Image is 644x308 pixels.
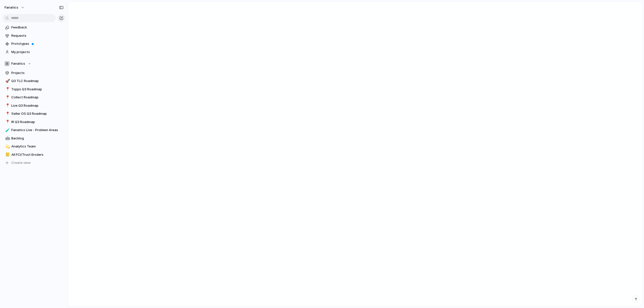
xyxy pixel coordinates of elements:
[11,152,64,157] span: All FCI/Trust Eroders
[5,111,9,117] div: 📍
[5,119,9,125] div: 📍
[3,32,65,40] a: Requests
[3,118,65,126] a: 📍IR Q3 Roadmap
[3,40,65,48] a: Prototypes
[3,151,65,159] a: 📒All FCI/Trust Eroders
[3,110,65,118] a: 📍Seller OS Q3 Roadmap
[11,25,64,30] span: Feedback
[3,86,65,93] a: 📍Topps Q3 Roadmap
[3,60,65,67] button: Fanatics
[3,135,65,142] a: 🤖Backlog
[11,120,64,125] span: IR Q3 Roadmap
[5,111,10,116] button: 📍
[5,95,9,100] div: 📍
[3,126,65,134] a: 🧪Fanatics Live - Problem Areas
[5,128,10,133] button: 🧪
[5,127,9,133] div: 🧪
[11,111,64,116] span: Seller OS Q3 Roadmap
[5,5,18,10] span: fanatics
[11,160,31,165] span: Create view
[5,103,9,108] div: 📍
[11,128,64,133] span: Fanatics Live - Problem Areas
[5,120,10,125] button: 📍
[5,79,10,84] button: 🚀
[5,144,9,149] div: 💫
[5,152,9,158] div: 📒
[11,103,64,108] span: Live Q3 Roadmap
[3,77,65,85] a: 🚀Q3 TLC Roadmap
[5,78,9,84] div: 🚀
[5,86,9,92] div: 📍
[5,103,10,108] button: 📍
[11,61,25,66] span: Fanatics
[5,144,10,149] button: 💫
[3,48,65,56] a: My projects
[11,41,64,46] span: Prototypes
[3,159,65,167] button: Create view
[3,143,65,150] a: 💫Analytics Team
[5,135,9,141] div: 🤖
[11,144,64,149] span: Analytics Team
[11,95,64,100] span: Collect Roadmap
[3,24,65,31] a: Feedback
[11,50,64,55] span: My projects
[11,136,64,141] span: Backlog
[3,102,65,109] a: 📍Live Q3 Roadmap
[11,70,64,75] span: Projects
[2,4,27,12] button: fanatics
[5,152,10,157] button: 📒
[11,33,64,38] span: Requests
[11,79,64,84] span: Q3 TLC Roadmap
[3,69,65,77] a: Projects
[5,95,10,100] button: 📍
[5,136,10,141] button: 🤖
[3,94,65,101] a: 📍Collect Roadmap
[11,87,64,92] span: Topps Q3 Roadmap
[5,87,10,92] button: 📍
